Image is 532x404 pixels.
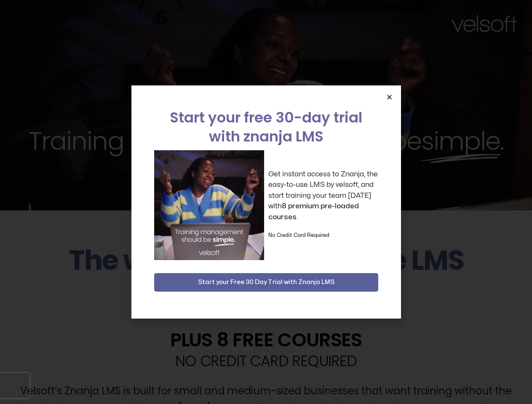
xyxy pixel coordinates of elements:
[198,277,334,287] span: Start your Free 30 Day Trial with Znanja LMS
[268,202,359,221] strong: 8 premium pre-loaded courses
[268,233,329,238] strong: No Credit Card Required
[268,169,378,223] p: Get instant access to Znanja, the easy-to-use LMS by velsoft, and start training your team [DATE]...
[386,94,393,100] a: Close
[154,273,378,292] button: Start your Free 30 Day Trial with Znanja LMS
[154,150,264,260] img: a woman sitting at her laptop dancing
[154,108,378,146] h2: Start your free 30-day trial with znanja LMS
